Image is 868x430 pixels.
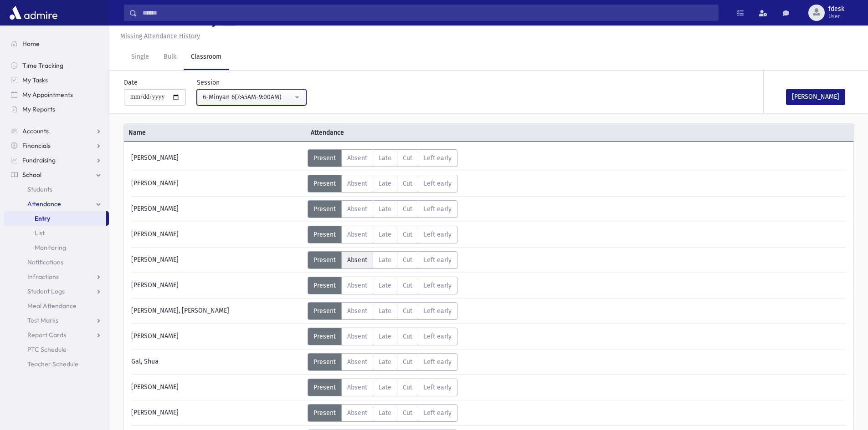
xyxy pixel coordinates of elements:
a: Financials [4,138,109,153]
span: Left early [424,358,452,366]
div: 6-Minyan 6(7:45AM-9:00AM) [203,92,293,102]
span: Absent [347,333,367,340]
span: Absent [347,384,367,391]
span: Left early [424,154,452,162]
span: Students [27,185,52,193]
span: Test Marks [27,316,58,324]
a: Report Cards [4,328,109,342]
div: [PERSON_NAME], [PERSON_NAME] [127,302,308,320]
a: List [4,226,109,240]
span: Entry [35,214,50,223]
span: Cut [403,231,412,238]
a: My Appointments [4,87,109,102]
a: Fundraising [4,153,109,167]
span: Infractions [27,273,59,281]
span: Late [379,180,391,187]
a: Entry [4,211,106,226]
span: Left early [424,205,452,213]
span: Left early [424,307,452,315]
span: Present [313,384,336,391]
span: Absent [347,180,367,187]
span: Late [379,358,391,366]
span: fdesk [828,5,844,13]
span: Left early [424,333,452,340]
span: Absent [347,205,367,213]
span: Fundraising [22,156,56,164]
span: User [828,13,844,20]
div: AttTypes [308,277,457,294]
span: Present [313,333,336,340]
a: Infractions [4,269,109,284]
div: [PERSON_NAME] [127,175,308,192]
div: [PERSON_NAME] [127,149,308,167]
span: Left early [424,384,452,391]
span: Absent [347,256,367,264]
div: [PERSON_NAME] [127,251,308,269]
span: Left early [424,282,452,289]
span: Absent [347,409,367,417]
a: Students [4,182,109,197]
a: My Reports [4,102,109,116]
div: [PERSON_NAME] [127,328,308,345]
span: Cut [403,333,412,340]
span: Cut [403,409,412,417]
span: Cut [403,282,412,289]
u: Missing Attendance History [120,32,200,40]
span: Cut [403,384,412,391]
span: Left early [424,256,452,264]
span: My Tasks [22,76,48,84]
span: My Appointments [22,91,73,99]
div: [PERSON_NAME] [127,226,308,243]
span: Accounts [22,127,49,135]
a: Monitoring [4,240,109,255]
span: PTC Schedule [27,345,67,354]
div: AttTypes [308,404,457,422]
a: Accounts [4,124,109,138]
span: Absent [347,282,367,289]
div: [PERSON_NAME] [127,379,308,396]
a: Teacher Schedule [4,357,109,371]
span: Late [379,205,391,213]
span: Left early [424,180,452,187]
span: Late [379,409,391,417]
span: Present [313,358,336,366]
span: Late [379,231,391,238]
span: Present [313,205,336,213]
span: Cut [403,358,412,366]
span: Left early [424,231,452,238]
div: [PERSON_NAME] [127,200,308,218]
div: Gal, Shua [127,353,308,371]
label: Session [197,78,220,87]
span: Attendance [306,128,488,137]
span: Late [379,256,391,264]
span: Student Logs [27,287,65,295]
a: Home [4,36,109,51]
span: Present [313,282,336,289]
span: Cut [403,307,412,315]
span: Present [313,307,336,315]
span: Late [379,333,391,340]
span: Meal Attendance [27,302,77,310]
div: AttTypes [308,302,457,320]
span: Present [313,256,336,264]
a: Notifications [4,255,109,269]
span: Financials [22,142,51,150]
a: PTC Schedule [4,342,109,357]
span: Left early [424,409,452,417]
span: Cut [403,180,412,187]
span: Cut [403,205,412,213]
span: Name [124,128,306,137]
span: Present [313,154,336,162]
a: Missing Attendance History [117,32,200,40]
button: 6-Minyan 6(7:45AM-9:00AM) [197,89,306,106]
div: [PERSON_NAME] [127,404,308,422]
div: AttTypes [308,175,457,192]
span: Teacher Schedule [27,360,78,368]
input: Search [137,5,718,21]
span: Absent [347,358,367,366]
span: Notifications [27,258,63,266]
a: School [4,167,109,182]
a: Single [124,45,156,70]
span: Cut [403,154,412,162]
span: My Reports [22,105,55,113]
